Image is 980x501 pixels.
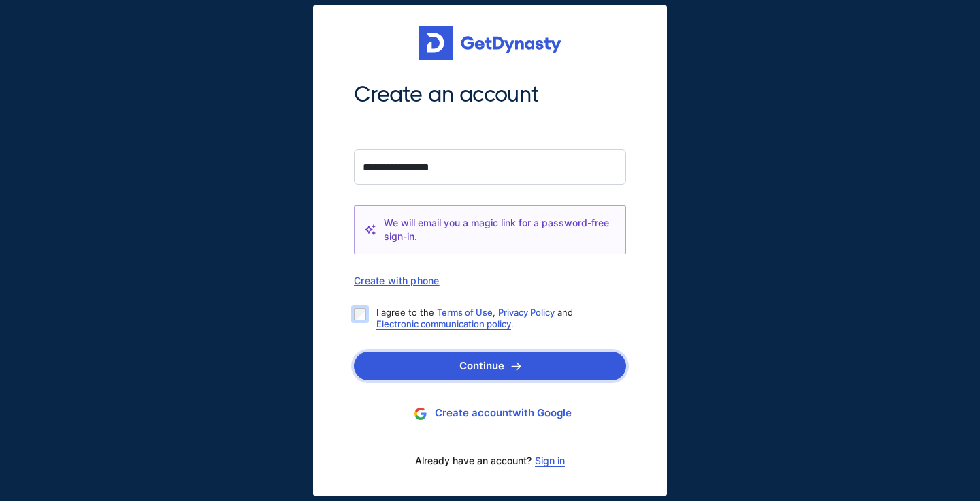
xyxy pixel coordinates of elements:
p: I agree to the , and . [376,307,615,330]
span: We will email you a magic link for a password-free sign-in. [384,216,615,243]
a: Electronic communication policy [376,318,511,329]
span: Create an account [354,80,626,109]
a: Terms of Use [437,307,493,318]
button: Create accountwith Google [354,401,626,426]
a: Sign in [535,455,565,466]
div: Already have an account? [354,446,626,475]
a: Privacy Policy [498,307,555,318]
div: Create with phone [354,275,626,286]
img: Get started for free with Dynasty Trust Company [419,26,561,60]
button: Continue [354,352,626,380]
